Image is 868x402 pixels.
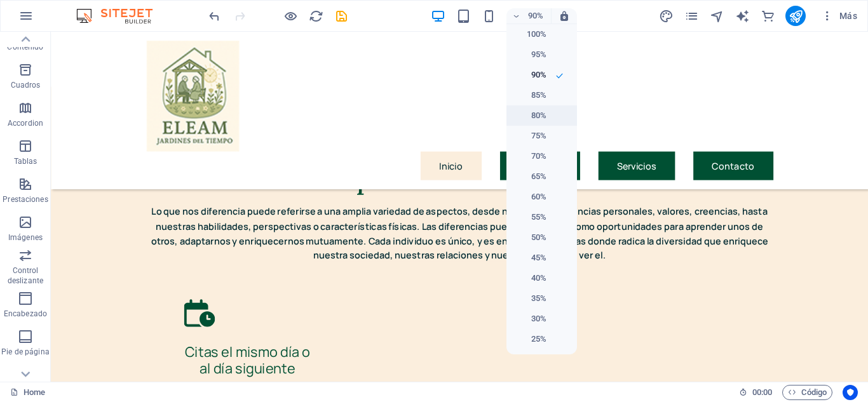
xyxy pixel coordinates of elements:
h6: 75% [514,128,546,144]
h6: 90% [514,67,546,83]
h6: 35% [514,291,546,306]
h6: 40% [514,271,546,286]
h6: 85% [514,88,546,103]
h6: 25% [514,332,546,347]
h6: 65% [514,169,546,184]
h6: 100% [514,27,546,42]
h6: 30% [514,311,546,326]
h6: 55% [514,210,546,225]
h6: 60% [514,189,546,204]
h6: 45% [514,250,546,265]
h6: 50% [514,230,546,245]
h6: 80% [514,108,546,123]
h6: 95% [514,47,546,62]
h6: 70% [514,149,546,164]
